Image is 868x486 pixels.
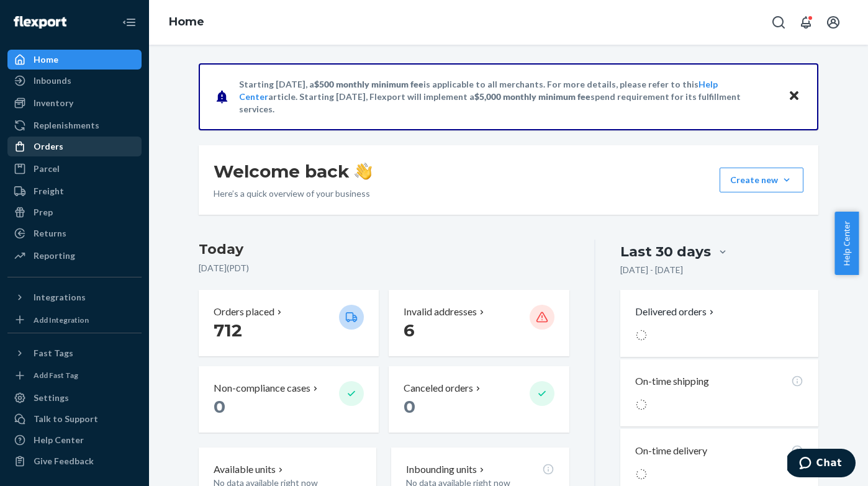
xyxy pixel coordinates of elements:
div: Prep [34,206,53,218]
span: $5,000 monthly minimum fee [474,91,590,102]
a: Settings [7,388,142,408]
div: Give Feedback [34,455,94,467]
img: Flexport logo [14,16,66,29]
button: Canceled orders 0 [389,366,569,433]
div: Home [34,53,58,66]
img: hand-wave emoji [355,163,372,180]
p: Here’s a quick overview of your business [214,187,372,200]
span: $500 monthly minimum fee [314,79,423,89]
a: Parcel [7,159,142,179]
button: Close Navigation [117,10,142,35]
p: [DATE] ( PDT ) [199,262,569,274]
a: Orders [7,137,142,156]
button: Give Feedback [7,451,142,471]
p: Non-compliance cases [214,381,310,395]
button: Open notifications [793,10,818,35]
p: Starting [DATE], a is applicable to all merchants. For more details, please refer to this article... [239,78,776,115]
div: Settings [34,392,69,404]
button: Close [786,88,802,106]
a: Add Fast Tag [7,368,142,384]
p: Invalid addresses [404,305,477,319]
a: Returns [7,223,142,243]
div: Talk to Support [34,413,98,425]
a: Home [169,15,204,29]
span: 712 [214,320,242,341]
button: Open Search Box [766,10,791,35]
div: Last 30 days [620,242,711,261]
div: Add Fast Tag [34,370,78,380]
button: Orders placed 712 [199,290,379,356]
p: On-time delivery [635,444,707,458]
h1: Welcome back [214,160,372,182]
a: Freight [7,181,142,201]
div: Parcel [34,163,60,175]
a: Reporting [7,246,142,266]
a: Inventory [7,93,142,113]
a: Add Integration [7,312,142,328]
button: Create new [720,168,803,192]
span: 0 [404,396,415,417]
div: Inbounds [34,74,71,87]
div: Freight [34,185,64,197]
p: [DATE] - [DATE] [620,264,683,276]
a: Replenishments [7,115,142,135]
p: Canceled orders [404,381,473,395]
p: Inbounding units [406,462,477,477]
button: Help Center [834,212,859,275]
div: Inventory [34,97,73,109]
button: Open account menu [821,10,846,35]
button: Non-compliance cases 0 [199,366,379,433]
ol: breadcrumbs [159,4,214,40]
h3: Today [199,240,569,259]
button: Talk to Support [7,409,142,429]
iframe: Opens a widget where you can chat to one of our agents [787,449,856,480]
a: Help Center [7,430,142,450]
div: Add Integration [34,315,89,325]
a: Inbounds [7,71,142,91]
div: Returns [34,227,66,240]
a: Prep [7,202,142,222]
p: Orders placed [214,305,274,319]
div: Reporting [34,250,75,262]
button: Delivered orders [635,305,717,319]
button: Integrations [7,287,142,307]
button: Fast Tags [7,343,142,363]
p: Available units [214,462,276,477]
button: Invalid addresses 6 [389,290,569,356]
div: Fast Tags [34,347,73,359]
span: 6 [404,320,415,341]
div: Orders [34,140,63,153]
p: On-time shipping [635,374,709,389]
div: Help Center [34,434,84,446]
div: Integrations [34,291,86,304]
span: 0 [214,396,225,417]
a: Home [7,50,142,70]
div: Replenishments [34,119,99,132]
